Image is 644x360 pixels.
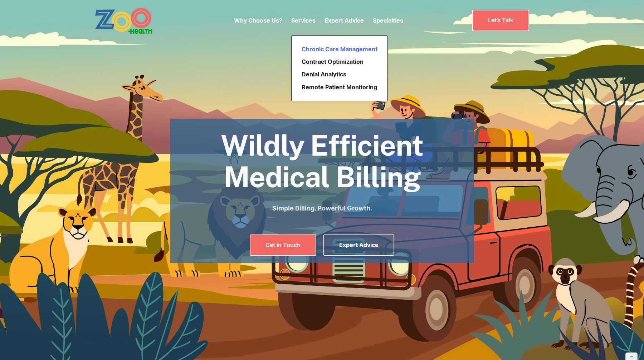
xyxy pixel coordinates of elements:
[299,56,380,68] a: Contract Optimization
[299,81,380,94] a: Remote Patient Monitoring
[95,7,172,34] a: home
[325,17,364,24] a: Expert Advice
[250,235,316,256] a: Get In Touch
[234,17,282,24] a: Why Choose Us?
[170,129,474,193] h1: Wildly Efficient Medical Billing
[291,35,388,101] nav: Services
[373,5,403,35] div: Specialties
[373,17,403,24] a: Specialties
[291,5,316,35] div: Services
[299,68,380,81] a: Denial Analytics
[272,204,372,212] strong: Simple Billing. Powerful Growth.
[323,235,394,256] a: Expert Advice
[291,16,316,25] p: Services
[299,43,380,56] a: Chronic Care Management
[472,10,529,31] a: Let’s Talk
